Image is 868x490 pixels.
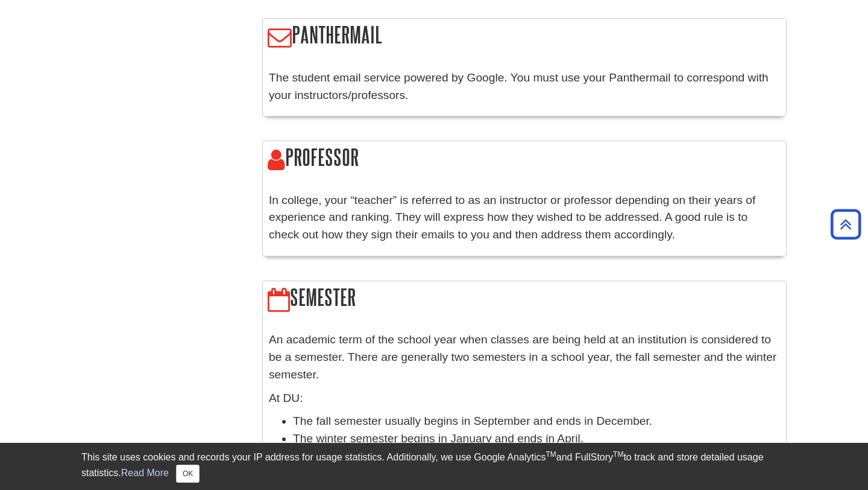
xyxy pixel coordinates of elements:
div: This site uses cookies and records your IP address for usage statistics. Additionally, we use Goo... [81,450,787,483]
p: In college, your “teacher” is referred to as an instructor or professor depending on their years ... [269,192,780,244]
h2: Panthermail [263,19,786,53]
h2: Semester [263,281,786,316]
sup: TM [613,450,623,459]
a: Back to Top [826,216,865,232]
sup: TM [546,450,556,459]
a: Read More [121,468,169,478]
h2: Professor [263,141,786,176]
p: The student email service powered by Google. You must use your Panthermail to correspond with you... [269,69,780,104]
p: An academic term of the school year when classes are being held at an institution is considered t... [269,331,780,383]
li: The fall semester usually begins in September and ends in December. [293,413,780,430]
p: At DU: [269,390,780,407]
li: The winter semester begins in January and ends in April. [293,430,780,448]
button: Close [176,465,200,483]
